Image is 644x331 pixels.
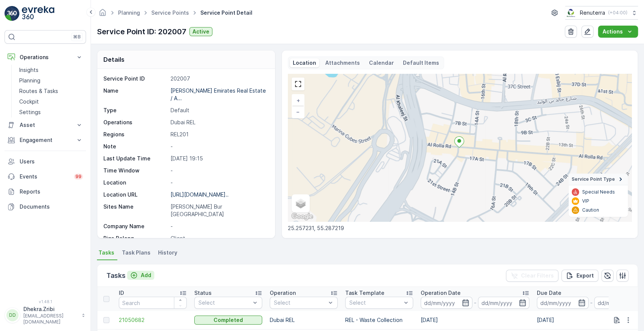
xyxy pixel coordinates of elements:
[582,198,589,204] p: VIP
[292,95,304,106] a: Zoom In
[73,34,81,40] p: ⌘B
[141,272,151,279] p: Add
[5,6,20,21] img: logo
[97,26,186,37] p: Service Point ID: 202007
[292,106,304,117] a: Zoom Out
[5,117,86,133] button: Asset
[194,289,212,297] p: Status
[19,66,38,74] p: Insights
[5,199,86,214] a: Documents
[349,299,401,307] p: Select
[171,223,267,230] p: -
[572,176,615,182] span: Service Point Type
[274,299,326,307] p: Select
[119,316,187,324] a: 21050682
[119,289,124,297] p: ID
[19,77,40,84] p: Planning
[194,316,262,325] button: Completed
[576,272,594,279] p: Export
[192,28,209,35] p: Active
[75,174,81,180] p: 99
[20,188,83,195] p: Reports
[171,167,267,174] p: -
[290,212,315,221] a: Open this area in Google Maps (opens a new window)
[103,223,168,230] p: Company Name
[103,119,168,126] p: Operations
[506,270,558,282] button: Clear Filters
[171,131,267,138] p: REL201
[290,212,315,221] img: Google
[171,87,266,101] p: [PERSON_NAME] Emirates Real Estate / A...
[19,87,58,95] p: Routes & Tasks
[5,305,86,325] button: DDDhekra.Zribi[EMAIL_ADDRESS][DOMAIN_NAME]
[603,28,623,35] p: Actions
[103,87,168,102] p: Name
[20,203,83,210] p: Documents
[5,169,86,184] a: Events99
[106,270,126,281] p: Tasks
[5,133,86,148] button: Engagement
[98,249,114,256] span: Tasks
[171,191,229,198] p: [URL][DOMAIN_NAME]..
[16,107,86,117] a: Settings
[98,11,107,18] a: Homepage
[19,98,39,105] p: Cockpit
[421,297,472,309] input: dd/mm/yyyy
[171,75,267,82] p: 202007
[5,50,86,65] button: Operations
[23,313,78,325] p: [EMAIL_ADDRESS][DOMAIN_NAME]
[5,299,86,304] span: v 1.48.1
[103,75,168,82] p: Service Point ID
[20,173,69,180] p: Events
[103,55,124,64] p: Details
[270,289,296,297] p: Operation
[103,191,168,198] p: Location URL
[103,167,168,174] p: Time Window
[403,59,439,67] p: Default Items
[171,107,267,114] p: Default
[103,317,109,323] div: Toggle Row Selected
[297,97,300,104] span: +
[5,154,86,169] a: Users
[580,9,605,17] p: Renuterra
[189,27,212,36] button: Active
[293,59,316,67] p: Location
[158,249,177,256] span: History
[369,59,394,67] p: Calendar
[199,9,254,17] span: Service Point Detail
[119,297,187,309] input: Search
[561,270,598,282] button: Export
[198,299,251,307] p: Select
[103,235,168,242] p: Bins Belong
[118,9,140,16] a: Planning
[288,224,632,232] p: 25.257231, 55.287219
[474,298,476,307] p: -
[127,271,154,280] button: Add
[582,189,615,195] p: Special Needs
[266,311,341,329] td: Dubai REL
[23,305,78,313] p: Dhekra.Zribi
[590,298,593,307] p: -
[296,108,300,115] span: −
[521,272,554,279] p: Clear Filters
[16,86,86,96] a: Routes & Tasks
[103,131,168,138] p: Regions
[569,174,628,185] summary: Service Point Type
[103,143,168,150] p: Note
[171,203,267,218] p: [PERSON_NAME] Bur [GEOGRAPHIC_DATA]
[5,184,86,199] a: Reports
[16,65,86,75] a: Insights
[20,121,71,129] p: Asset
[16,75,86,86] a: Planning
[421,289,461,297] p: Operation Date
[537,289,561,297] p: Due Date
[171,119,267,126] p: Dubai REL
[171,235,267,242] p: Client
[608,10,627,16] p: ( +04:00 )
[214,316,243,324] p: Completed
[537,297,589,309] input: dd/mm/yyyy
[565,6,638,20] button: Renuterra(+04:00)
[16,96,86,107] a: Cockpit
[345,289,384,297] p: Task Template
